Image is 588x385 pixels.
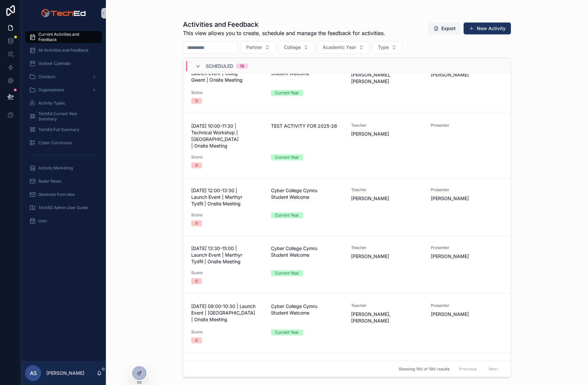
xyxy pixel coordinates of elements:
[191,329,263,335] span: Score
[275,329,299,335] div: Current Year
[183,113,511,178] a: [DATE] 10:00-11:30 | Technical Workshop | [GEOGRAPHIC_DATA] | Onsite MeetingTEST ACTIVITY FOR 202...
[38,127,79,132] span: TechEd Full Summary
[38,87,64,93] span: Organisations
[271,187,343,200] span: Cyber College Cymru Student Welcome
[38,101,65,106] span: Activity Types
[25,215,102,227] a: User
[195,220,198,226] div: 0
[183,178,511,235] a: [DATE] 12:00-13:30 | Launch Event | Merthyr Tydfil | Onsite MeetingCyber College Cymru Student We...
[38,32,95,42] span: Current Activities and Feedback
[246,44,262,51] span: Partner
[38,218,47,224] span: User
[431,245,503,250] span: Presenter
[372,41,402,54] button: Select Button
[206,63,233,69] span: Scheduled
[351,245,423,250] span: Teacher
[431,71,503,78] span: [PERSON_NAME]
[191,123,263,149] span: [DATE] 10:00-11:30 | Technical Workshop | [GEOGRAPHIC_DATA] | Onsite Meeting
[378,44,389,51] span: Type
[431,311,503,318] span: [PERSON_NAME]
[399,366,449,372] span: Showing 190 of 190 results
[25,162,102,174] a: Activity Marketing
[195,162,198,168] div: 0
[351,311,423,324] span: [PERSON_NAME], [PERSON_NAME]
[195,98,198,104] div: 0
[25,137,102,149] a: Cyber Curriculum
[183,235,511,293] a: [DATE] 13:30-15:00 | Launch Event | Merthyr Tydfil | Onsite MeetingCyber College Cymru Student We...
[464,22,511,34] button: New Activity
[271,245,343,258] span: Cyber College Cymru Student Welcome
[25,84,102,96] a: Organisations
[191,270,263,276] span: Score
[191,303,263,323] span: [DATE] 09:00-10:30 | Launch Event | [GEOGRAPHIC_DATA] | Onsite Meeting
[275,90,299,96] div: Current Year
[351,187,423,192] span: Teacher
[431,195,503,202] span: [PERSON_NAME]
[38,205,88,210] span: TechED Admin User Guide
[195,278,198,284] div: 0
[38,192,75,197] span: Generate from idea
[271,123,343,129] span: TEST ACTIVITY FOR 2025-26
[38,140,72,146] span: Cyber Curriculum
[46,370,84,376] p: [PERSON_NAME]
[195,337,198,343] div: 0
[38,165,73,171] span: Activity Marketing
[25,175,102,187] a: Radar News
[351,123,423,128] span: Teacher
[275,212,299,218] div: Current Year
[38,61,71,66] span: Outlook Calendar
[25,31,102,43] a: Current Activities and Feedback
[431,187,503,192] span: Presenter
[191,245,263,265] span: [DATE] 13:30-15:00 | Launch Event | Merthyr Tydfil | Onsite Meeting
[38,179,61,184] span: Radar News
[21,26,106,361] div: scrollable content
[271,303,343,316] span: Cyber College Cymru Student Welcome
[428,22,461,34] button: Export
[191,187,263,207] span: [DATE] 12:00-13:30 | Launch Event | Merthyr Tydfil | Onsite Meeting
[38,111,95,122] span: TechEd Current Year Summary
[183,20,385,29] h1: Activities and Feedback
[25,58,102,69] a: Outlook Calendar
[240,64,244,69] div: 18
[351,303,423,308] span: Teacher
[38,48,89,53] span: All Activities and Feedback
[241,41,276,54] button: Select Button
[25,71,102,83] a: Contacts
[351,253,423,260] span: [PERSON_NAME]
[25,189,102,200] a: Generate from idea
[278,41,314,54] button: Select Button
[183,54,511,113] a: [DATE] 14:30-16:00 | Launch Event | Coleg Gwent | Onsite MeetingCyber College Cymru Student Welco...
[183,29,385,37] span: This view allows you to create, schedule and manage the feedback for activities.
[351,131,423,137] span: [PERSON_NAME]
[25,44,102,56] a: All Activities and Feedback
[25,202,102,214] a: TechED Admin User Guide
[323,44,356,51] span: Academic Year
[183,293,511,353] a: [DATE] 09:00-10:30 | Launch Event | [GEOGRAPHIC_DATA] | Onsite MeetingCyber College Cymru Student...
[431,253,503,260] span: [PERSON_NAME]
[431,123,503,128] span: Presenter
[191,90,263,95] span: Score
[191,212,263,218] span: Score
[41,8,86,19] img: App logo
[275,154,299,160] div: Current Year
[25,110,102,122] a: TechEd Current Year Summary
[317,41,370,54] button: Select Button
[38,74,55,79] span: Contacts
[25,124,102,136] a: TechEd Full Summary
[351,71,423,85] span: [PERSON_NAME], [PERSON_NAME]
[284,44,301,51] span: College
[191,154,263,160] span: Score
[30,369,37,377] span: AS
[351,195,423,202] span: [PERSON_NAME]
[275,270,299,276] div: Current Year
[25,97,102,109] a: Activity Types
[431,303,503,308] span: Presenter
